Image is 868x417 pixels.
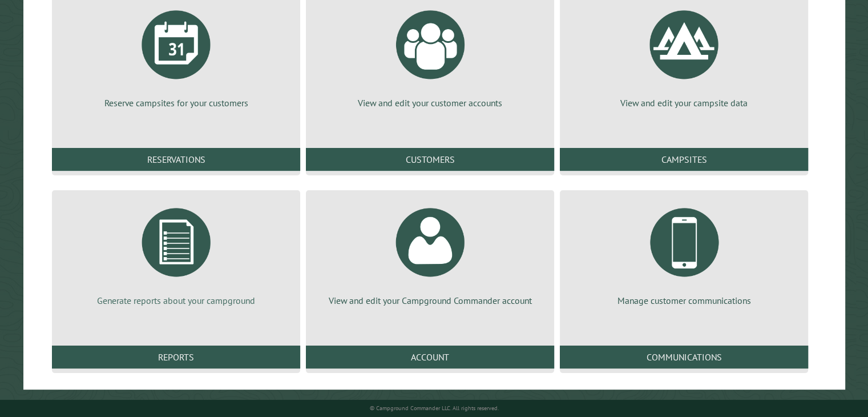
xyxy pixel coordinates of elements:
a: View and edit your campsite data [574,2,794,109]
a: Reports [52,346,300,368]
p: Generate reports about your campground [66,294,286,307]
a: View and edit your customer accounts [320,2,540,109]
a: Customers [306,148,554,171]
a: Reserve campsites for your customers [66,2,286,109]
a: Account [306,346,554,368]
a: Reservations [52,148,300,171]
p: Reserve campsites for your customers [66,97,286,109]
a: Manage customer communications [574,199,794,307]
a: View and edit your Campground Commander account [320,199,540,307]
a: Campsites [560,148,808,171]
small: © Campground Commander LLC. All rights reserved. [370,404,499,412]
a: Communications [560,346,808,368]
p: Manage customer communications [574,294,794,307]
a: Generate reports about your campground [66,199,286,307]
p: View and edit your Campground Commander account [320,294,540,307]
p: View and edit your customer accounts [320,97,540,109]
p: View and edit your campsite data [574,97,794,109]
